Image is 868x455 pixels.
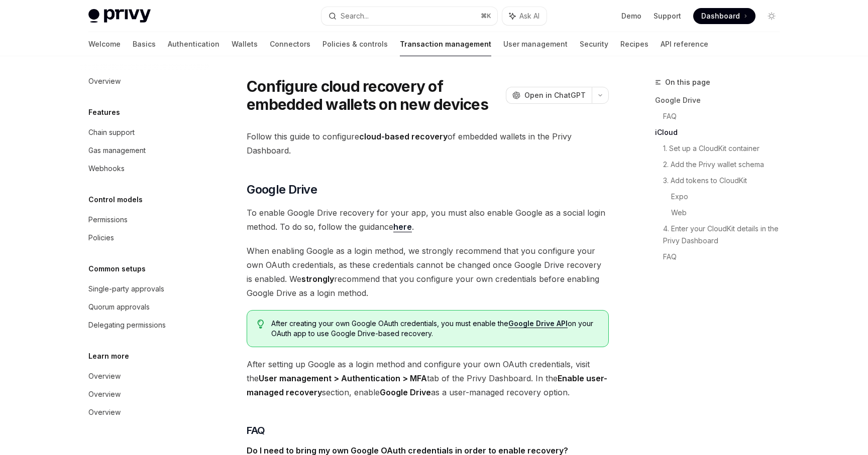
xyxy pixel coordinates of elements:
button: Open in ChatGPT [506,87,592,104]
div: Policies [88,232,114,244]
span: When enabling Google as a login method, we strongly recommend that you configure your own OAuth c... [247,244,609,300]
a: Google Drive API [508,319,568,328]
a: 4. Enter your CloudKit details in the Privy Dashboard [663,221,788,249]
a: Chain support [80,123,209,141]
button: Search...⌘K [321,7,497,25]
a: Policies & controls [322,32,388,56]
a: API reference [661,32,708,56]
a: Dashboard [693,8,755,24]
span: ⌘ K [481,12,491,20]
a: Webhooks [80,160,209,178]
a: Overview [80,403,209,421]
a: Overview [80,385,209,403]
strong: User management > Authentication > MFA [259,373,427,383]
a: Permissions [80,211,209,229]
span: To enable Google Drive recovery for your app, you must also enable Google as a social login metho... [247,206,609,234]
a: Recipes [620,32,648,56]
span: Google Drive [247,182,317,198]
h5: Features [88,106,120,118]
a: FAQ [663,108,788,124]
strong: strongly [301,274,334,284]
a: Expo [671,189,788,205]
h1: Configure cloud recovery of embedded wallets on new devices [247,77,502,113]
span: After creating your own Google OAuth credentials, you must enable the on your OAuth app to use Go... [271,319,598,339]
span: FAQ [247,423,265,437]
a: Single-party approvals [80,280,209,298]
a: FAQ [663,249,788,265]
a: Support [654,11,681,21]
div: Search... [341,10,369,22]
a: Connectors [270,32,310,56]
a: 3. Add tokens to CloudKit [663,173,788,189]
a: Security [580,32,608,56]
img: light logo [88,9,151,23]
a: User management [503,32,568,56]
a: Authentication [168,32,220,56]
a: iCloud [655,124,788,140]
a: Overview [80,72,209,90]
h5: Control models [88,194,143,206]
button: Ask AI [502,7,547,25]
h5: Common setups [88,263,146,275]
div: Gas management [88,144,146,157]
div: Permissions [88,214,128,226]
div: Single-party approvals [88,283,164,295]
span: On this page [665,76,710,88]
a: Quorum approvals [80,298,209,316]
span: Follow this guide to configure of embedded wallets in the Privy Dashboard. [247,129,609,158]
div: Chain support [88,126,135,138]
a: Welcome [88,32,121,56]
a: Demo [621,11,641,21]
div: Overview [88,370,121,382]
div: Quorum approvals [88,301,150,313]
a: 2. Add the Privy wallet schema [663,157,788,173]
svg: Tip [257,320,264,329]
span: Ask AI [519,11,539,21]
a: Overview [80,367,209,385]
a: Web [671,205,788,221]
span: Dashboard [701,11,740,21]
div: Overview [88,388,121,400]
strong: Google Drive [380,387,431,397]
button: Toggle dark mode [764,8,780,24]
a: Delegating permissions [80,316,209,334]
div: Delegating permissions [88,319,166,331]
strong: cloud-based recovery [359,131,448,141]
a: Transaction management [400,32,491,56]
span: After setting up Google as a login method and configure your own OAuth credentials, visit the tab... [247,357,609,399]
a: Wallets [232,32,258,56]
a: 1. Set up a CloudKit container [663,140,788,157]
div: Webhooks [88,163,125,175]
a: Google Drive [655,92,788,108]
div: Overview [88,75,121,87]
a: here [393,222,412,232]
a: Basics [133,32,156,56]
h5: Learn more [88,350,129,362]
span: Open in ChatGPT [524,90,586,100]
a: Gas management [80,141,209,160]
a: Policies [80,229,209,247]
div: Overview [88,406,121,418]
